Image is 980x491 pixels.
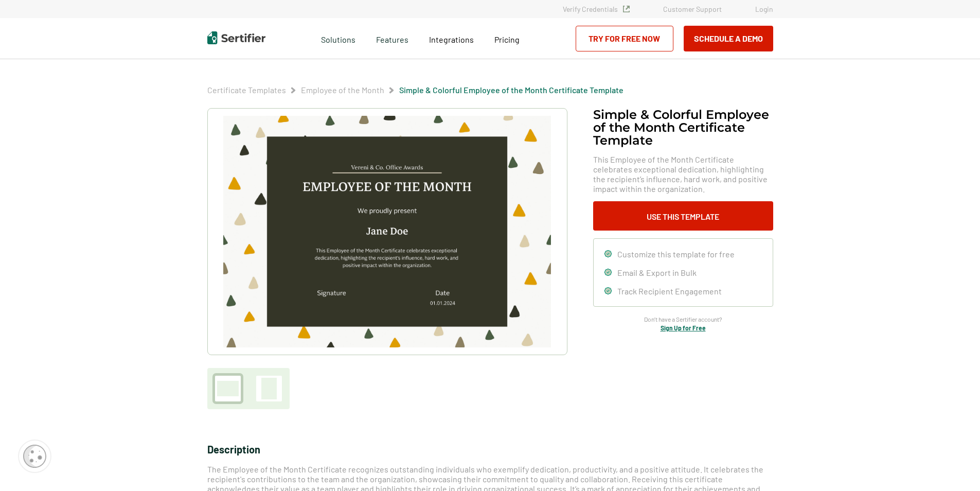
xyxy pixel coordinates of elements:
[23,445,46,468] img: Cookie Popup Icon
[623,6,630,12] img: Verified
[207,85,286,95] a: Certificate Templates
[617,249,735,259] span: Customize this template for free
[617,268,697,277] span: Email & Export in Bulk
[429,34,474,44] span: Integrations
[593,154,773,194] span: This Employee of the Month Certificate celebrates exceptional dedication, highlighting the recipi...
[563,5,630,13] a: Verify Credentials
[494,32,520,45] a: Pricing
[207,85,623,95] div: Breadcrumb
[207,31,265,44] img: Sertifier | Digital Credentialing Platform
[207,85,286,95] span: Certificate Templates
[494,34,520,44] span: Pricing
[399,85,623,95] span: Simple & Colorful Employee of the Month Certificate Template
[661,324,706,331] a: Sign Up for Free
[684,26,773,51] button: Schedule a Demo
[755,5,773,13] a: Login
[301,85,384,95] span: Employee of the Month
[399,85,623,95] a: Simple & Colorful Employee of the Month Certificate Template
[663,5,722,13] a: Customer Support
[223,116,550,347] img: Simple & Colorful Employee of the Month Certificate Template
[207,443,260,455] span: Description
[576,26,673,51] a: Try for Free Now
[321,32,355,45] span: Solutions
[376,32,408,45] span: Features
[593,108,773,147] h1: Simple & Colorful Employee of the Month Certificate Template
[301,85,384,95] a: Employee of the Month
[617,286,722,296] span: Track Recipient Engagement
[593,201,773,231] button: Use This Template
[429,32,474,45] a: Integrations
[644,314,722,324] span: Don’t have a Sertifier account?
[929,442,980,491] iframe: Chat Widget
